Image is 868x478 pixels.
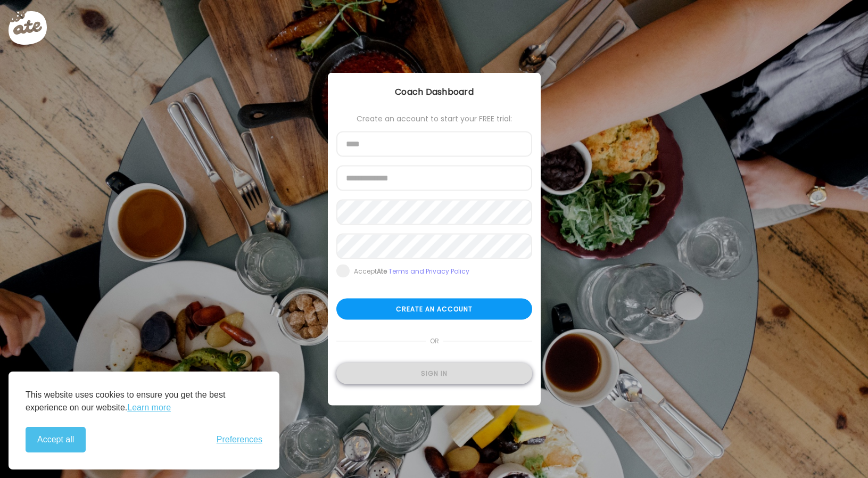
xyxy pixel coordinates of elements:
[217,435,262,444] span: Preferences
[336,363,532,384] div: Sign in
[377,267,387,276] b: Ate
[388,267,469,276] a: Terms and Privacy Policy
[354,267,469,276] div: Accept
[26,389,262,414] p: This website uses cookies to ensure you get the best experience on our website.
[217,435,262,444] button: Toggle preferences
[336,299,532,320] div: Create an account
[425,331,443,352] span: or
[26,427,86,452] button: Accept all cookies
[127,401,171,414] a: Learn more
[328,86,541,98] div: Coach Dashboard
[336,114,532,123] div: Create an account to start your FREE trial:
